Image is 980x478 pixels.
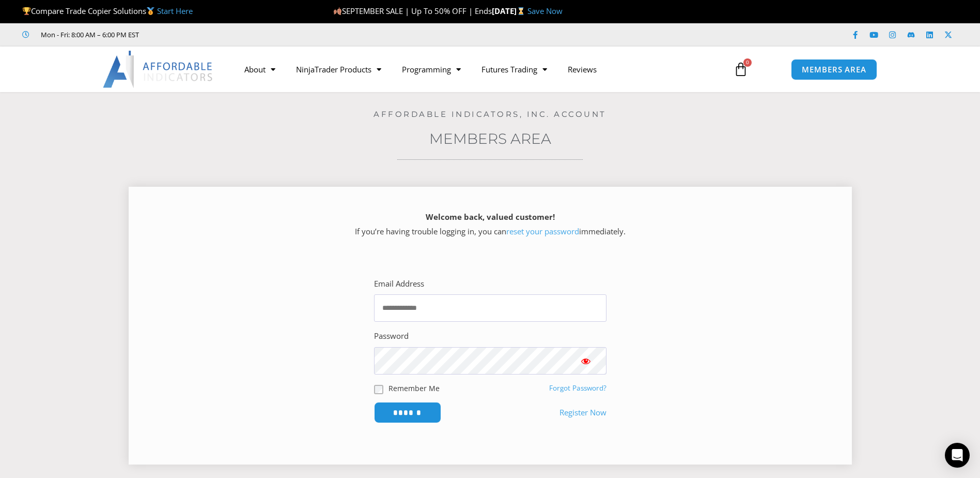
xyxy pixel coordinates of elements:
[565,347,606,375] button: Show password
[103,51,214,88] img: LogoAI | Affordable Indicators – NinjaTrader
[374,329,409,343] label: Password
[147,7,154,15] img: 🥇
[22,6,193,16] span: Compare Trade Copier Solutions
[234,57,722,81] nav: Menu
[392,57,471,81] a: Programming
[718,54,764,84] a: 0
[559,406,606,420] a: Register Now
[506,226,579,236] a: reset your password
[286,57,392,81] a: NinjaTrader Products
[23,7,30,15] img: 🏆
[234,57,286,81] a: About
[517,7,525,15] img: ⌛
[549,383,606,393] a: Forgot Password?
[743,58,752,67] span: 0
[527,6,563,16] a: Save Now
[471,57,557,81] a: Futures Trading
[157,6,193,16] a: Start Here
[429,130,551,147] a: Members Area
[333,6,492,16] span: SEPTEMBER SALE | Up To 50% OFF | Ends
[557,57,607,81] a: Reviews
[492,6,527,16] strong: [DATE]
[945,443,970,468] div: Open Intercom Messenger
[153,29,308,40] iframe: Customer reviews powered by Trustpilot
[374,277,424,291] label: Email Address
[374,109,606,119] a: Affordable Indicators, Inc. Account
[334,7,341,15] img: 🍂
[426,212,555,222] strong: Welcome back, valued customer!
[388,383,440,394] label: Remember Me
[38,28,139,41] span: Mon - Fri: 8:00 AM – 6:00 PM EST
[791,59,877,80] a: MEMBERS AREA
[147,210,834,239] p: If you’re having trouble logging in, you can immediately.
[802,66,866,73] span: MEMBERS AREA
